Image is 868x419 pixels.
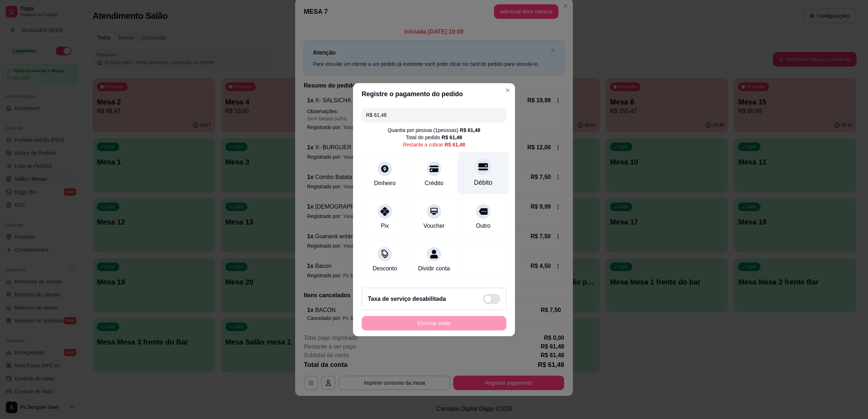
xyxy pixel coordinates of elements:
[418,264,450,273] div: Dividir conta
[424,222,445,230] div: Voucher
[444,141,465,148] div: R$ 61,48
[502,85,514,96] button: Close
[353,83,515,105] header: Registre o pagamento do pedido
[381,222,389,230] div: Pix
[406,134,462,141] div: Total do pedido
[366,108,502,122] input: Ex.: hambúrguer de cordeiro
[368,295,446,303] h2: Taxa de serviço desabilitada
[474,178,493,187] div: Débito
[403,141,465,148] div: Restante a cobrar
[374,179,396,188] div: Dinheiro
[476,222,490,230] div: Outro
[388,127,480,134] div: Quantia por pessoa ( 1 pessoas)
[373,264,397,273] div: Desconto
[442,134,462,141] div: R$ 61,48
[460,127,480,134] div: R$ 61,48
[425,179,443,188] div: Crédito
